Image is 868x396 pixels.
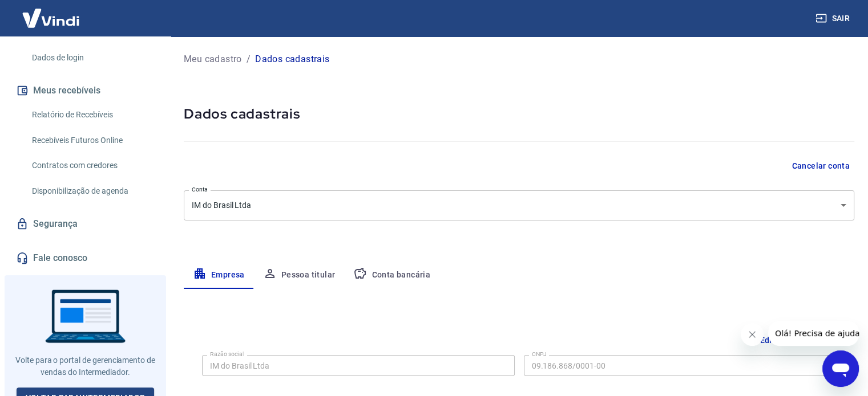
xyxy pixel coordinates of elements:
iframe: Fechar mensagem [741,323,764,346]
button: Cancelar conta [787,156,854,177]
p: Dados cadastrais [255,52,329,66]
a: Dados de login [27,46,157,70]
iframe: Mensagem da empresa [768,321,859,346]
img: Vindi [14,1,88,35]
span: Olá! Precisa de ajuda? [7,8,96,17]
a: Contratos com credores [27,154,157,177]
button: Pessoa titular [254,262,345,289]
h5: Dados cadastrais [184,105,854,123]
a: Recebíveis Futuros Online [27,129,157,152]
a: Fale conosco [14,246,157,271]
label: Razão social [210,350,244,358]
button: Sair [813,8,854,29]
p: / [247,52,251,66]
a: Segurança [14,211,157,236]
a: Meu cadastro [184,52,242,66]
label: Conta [192,185,208,194]
a: Disponibilização de agenda [27,179,157,203]
button: Meus recebíveis [14,78,157,103]
button: Conta bancária [344,262,439,289]
iframe: Botão para abrir a janela de mensagens [822,350,859,387]
label: CNPJ [532,350,547,358]
button: Empresa [184,262,254,289]
div: IM do Brasil Ltda [184,190,854,221]
a: Relatório de Recebíveis [27,103,157,126]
